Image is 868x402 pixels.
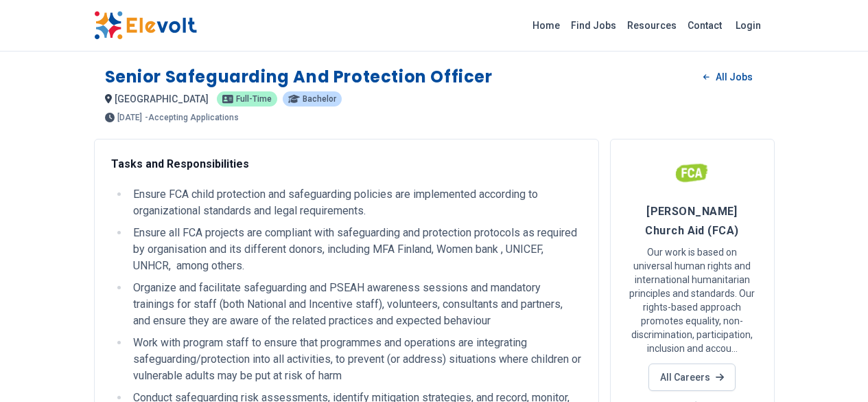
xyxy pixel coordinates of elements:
a: All Jobs [692,67,763,87]
img: Finn Church Aid (FCA) [675,156,709,190]
a: Home [527,14,565,36]
p: - Accepting Applications [145,113,239,122]
p: Our work is based on universal human rights and international humanitarian principles and standar... [627,245,758,355]
span: Full-time [236,95,272,103]
span: [DATE] [117,113,142,122]
h1: Senior Safeguarding and Protection Officer [105,66,493,88]
span: [GEOGRAPHIC_DATA] [115,93,209,104]
a: Resources [622,14,682,36]
li: Organize and facilitate safeguarding and PSEAH awareness sessions and mandatory trainings for sta... [129,280,582,329]
a: Find Jobs [565,14,622,36]
li: Work with program staff to ensure that programmes and operations are integrating safeguarding/pro... [129,335,582,384]
li: Ensure FCA child protection and safeguarding policies are implemented according to organizational... [129,186,582,219]
span: [PERSON_NAME] Church Aid (FCA) [645,205,738,237]
a: Contact [682,14,727,36]
li: Ensure all FCA projects are compliant with safeguarding and protection protocols as required by o... [129,225,582,274]
a: Login [727,12,769,39]
strong: Tasks and Responsibilities [111,157,249,170]
a: All Careers [648,364,736,391]
img: Elevolt [94,11,197,40]
span: Bachelor [303,95,336,103]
